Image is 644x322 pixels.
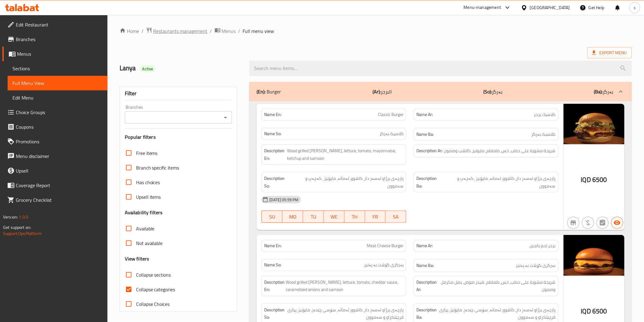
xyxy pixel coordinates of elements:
div: Filter [125,87,232,100]
p: بەرگر [594,88,614,95]
button: MO [282,211,303,223]
strong: Description So: [264,306,285,321]
button: Open [221,113,230,122]
span: WE [326,212,342,221]
b: (Ba): [594,87,603,96]
button: Available [611,217,623,229]
b: (So): [483,87,492,96]
a: Home [120,27,139,35]
span: Promotions [16,138,103,145]
strong: Name Ba: [416,262,434,269]
strong: Name Ba: [416,131,434,138]
span: Active [140,66,156,72]
span: TU [306,212,321,221]
span: بەرگری گۆشت بە پەنیر [364,262,404,268]
span: Branch specific items [136,164,179,171]
span: Menus [17,50,103,58]
span: SA [388,212,404,221]
span: Collapse categories [136,286,175,293]
a: Coupons [2,120,107,134]
span: كلاسيك برجر [534,111,556,118]
span: Grocery Checklist [16,196,103,204]
button: SA [386,211,406,223]
span: Edit Restaurant [16,21,103,28]
span: Collapse Choices [136,300,170,308]
button: Purchased item [582,217,594,229]
span: Available [136,225,155,232]
button: TH [345,211,365,223]
span: Collapse sections [136,271,171,278]
span: Choice Groups [16,109,103,116]
span: شريحة مشوية على حطب، خس، طماطم، مايونيز، كاتشب وصمون [444,147,556,155]
a: Restaurants management [146,27,208,35]
div: [GEOGRAPHIC_DATA] [530,4,570,11]
span: Branches [16,36,103,43]
a: Coverage Report [2,178,107,193]
span: Menu disclaimer [16,152,103,160]
button: Not has choices [597,217,609,229]
span: Upsell [16,167,103,174]
img: %D9%83%D9%84%D8%A7%D8%B3%D9%83_%D8%A8%D8%B1%D8%AC%D8%B1_%D9%84%D8%AD%D9%85638959756618461112.jpg [564,104,625,144]
h3: View filters [125,255,149,262]
span: s [634,4,636,11]
a: Full Menu View [8,76,107,90]
strong: Name En: [264,111,282,118]
a: Grocery Checklist [2,193,107,207]
a: Upsell [2,163,107,178]
span: Meat Cheese Burger [367,243,404,249]
button: FR [365,211,386,223]
span: Menus [222,27,236,35]
span: 6500 [592,305,607,317]
strong: Name Ar: [416,111,433,118]
span: Coverage Report [16,182,103,189]
span: Export Menu [587,47,632,58]
button: TU [303,211,324,223]
strong: Name En: [264,243,282,249]
span: 6500 [592,174,607,186]
span: پارچەی برژاو لەسەر دار، کاهوو، تەماتە، مایۆنیز ، کەچەپ و سەموون [444,175,556,190]
li: / [142,27,144,35]
span: کلاسیک بەرگر [532,131,556,138]
a: Choice Groups [2,105,107,120]
span: پارچەی برژاو لەسەر دار، کاهوو، تەماتە، سۆسی چێدەر، مایۆنیز، پیازی قرچێنکراو و سەموون [286,306,404,321]
span: Wood grilled patty, lettuce, tomato, mayonnaise, ketchup and samoon [287,147,404,162]
span: [DATE] 05:59 PM [267,197,301,203]
span: Wood grilled patty, lettuce, tomato, cheddar sauce, caramelized onions and samoon [286,278,404,293]
span: Full Menu View [12,79,103,87]
a: Menu disclaimer [2,149,107,163]
span: 1.0.0 [19,213,28,221]
span: برجر لحم بالجبن [530,243,556,249]
p: البرجر [373,88,392,95]
li: / [210,27,212,35]
strong: Name So: [264,262,281,268]
a: Edit Menu [8,90,107,105]
a: Menus [215,27,236,35]
strong: Description Ba: [416,306,437,321]
a: Menus [2,47,107,61]
strong: Description Ar: [416,278,439,293]
div: (En): Burger(Ar):البرجر(So):بەرگر(Ba):بەرگر [249,82,632,101]
a: Support.OpsPlatform [3,229,42,237]
p: بەرگر [483,88,502,95]
span: IQD [581,305,591,317]
div: Menu-management [464,4,501,11]
strong: Description So: [264,175,290,190]
span: Upsell items [136,193,161,201]
span: پارچەی برژاو لەسەر دار، کاهوو، تەماتە، مایۆنیز ، کەچەپ و سەموون [292,175,404,190]
span: Export Menu [592,49,627,57]
span: Has choices [136,179,160,186]
input: search [249,61,632,76]
h3: Popular filters [125,134,232,141]
div: Active [140,65,156,72]
span: MO [285,212,301,221]
span: Coupons [16,123,103,131]
span: SU [264,212,280,221]
strong: Name So: [264,131,281,137]
span: Classic Burger [378,111,404,118]
a: Edit Restaurant [2,17,107,32]
strong: Description En: [264,147,285,162]
b: (Ar): [373,87,381,96]
span: IQD [581,174,591,186]
span: Sections [12,65,103,72]
button: SU [261,211,282,223]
